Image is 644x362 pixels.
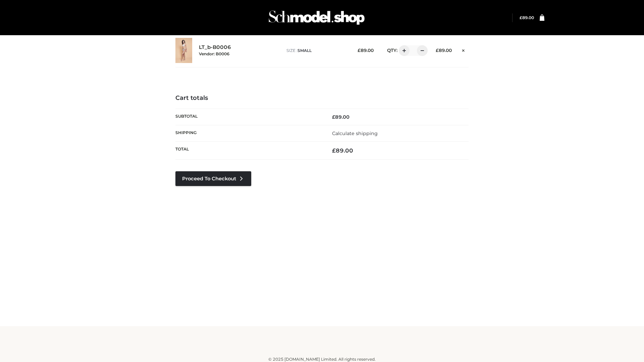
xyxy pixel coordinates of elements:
span: £ [332,114,335,120]
img: Schmodel Admin 964 [266,4,367,31]
span: SMALL [298,48,312,53]
small: Vendor: B0006 [199,51,229,56]
a: £89.00 [520,15,534,20]
span: £ [520,15,522,20]
th: Total [175,142,322,160]
span: £ [332,147,336,154]
bdi: 89.00 [520,15,534,20]
a: Remove this item [459,45,469,54]
h4: Cart totals [175,95,469,102]
a: Calculate shipping [332,130,378,136]
th: Subtotal [175,109,322,125]
p: size : [286,48,347,54]
bdi: 89.00 [436,48,452,53]
th: Shipping [175,125,322,141]
span: £ [436,48,439,53]
bdi: 89.00 [332,147,353,154]
span: £ [358,48,361,53]
bdi: 89.00 [332,114,350,120]
a: LT_b-B0006 [199,44,231,51]
bdi: 89.00 [358,48,374,53]
div: QTY: [380,45,425,56]
img: LT_b-B0006 - SMALL [175,38,192,63]
a: Proceed to Checkout [175,171,251,186]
